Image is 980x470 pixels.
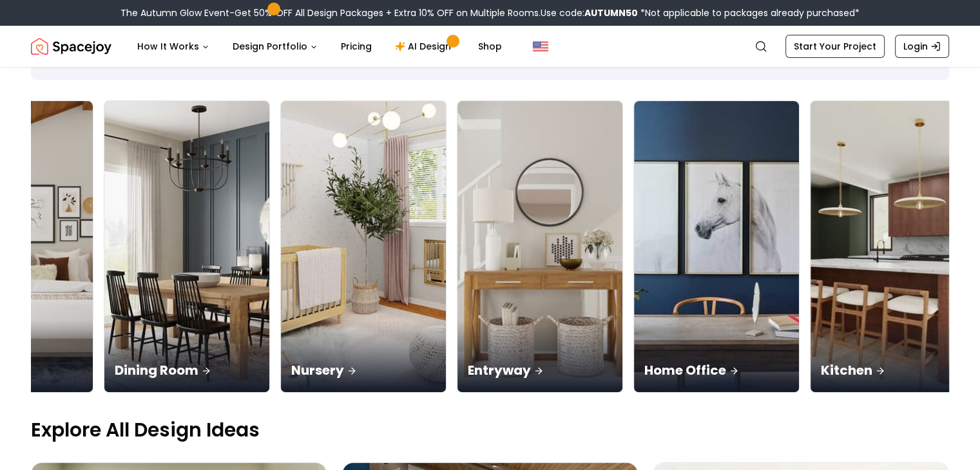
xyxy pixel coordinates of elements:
a: Shop [468,33,512,59]
span: *Not applicable to packages already purchased* [638,6,860,19]
a: Spacejoy [31,33,111,59]
img: Nursery [281,101,446,392]
div: The Autumn Glow Event-Get 50% OFF All Design Packages + Extra 10% OFF on Multiple Rooms. [120,6,860,19]
img: Kitchen [811,101,975,392]
a: Home OfficeHome Office [633,100,800,393]
a: KitchenKitchen [810,100,976,393]
a: Dining RoomDining Room [104,100,270,393]
p: Nursery [291,361,436,379]
nav: Global [31,26,949,67]
a: Pricing [331,33,382,59]
p: Entryway [468,361,612,379]
a: Login [895,35,949,58]
p: Kitchen [821,361,965,379]
a: AI Design [385,33,465,59]
nav: Main [127,33,512,59]
p: Home Office [644,361,789,379]
p: Explore All Design Ideas [31,418,949,442]
a: Start Your Project [785,35,885,58]
p: Dining Room [115,361,259,379]
img: Home Office [634,101,799,392]
b: AUTUMN50 [584,6,638,19]
img: Dining Room [104,101,269,392]
button: Design Portfolio [222,33,328,59]
a: NurseryNursery [280,100,447,393]
a: EntrywayEntryway [457,100,623,393]
img: United States [533,39,548,54]
img: Spacejoy Logo [31,33,111,59]
img: Entryway [457,101,622,392]
span: Use code: [541,6,638,19]
button: How It Works [127,33,220,59]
